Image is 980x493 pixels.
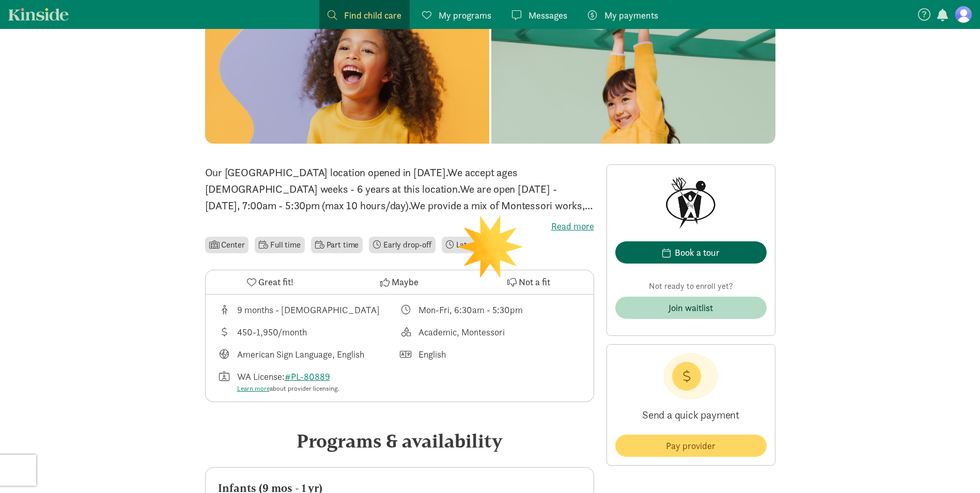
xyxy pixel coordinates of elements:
span: Maybe [392,275,418,289]
div: Age range for children that this provider cares for [218,303,400,317]
img: Provider logo [662,173,719,229]
li: Part time [311,237,363,253]
div: American Sign Language, English [237,347,364,361]
div: WA License: [237,369,339,394]
button: Not a fit [464,270,593,294]
div: Languages spoken [399,347,581,361]
div: 9 months - [DEMOGRAPHIC_DATA] [237,303,380,317]
div: 450-1,950/month [237,325,307,339]
div: Academic, Montessori [418,325,505,339]
div: This provider's education philosophy [399,325,581,339]
div: Average tuition for this program [218,325,400,339]
div: Class schedule [399,303,581,317]
li: Full time [255,237,304,253]
p: Our [GEOGRAPHIC_DATA] location opened in [DATE]. ​ We accept ages [DEMOGRAPHIC_DATA] weeks - 6 ye... [205,164,594,214]
span: Messages [528,8,567,22]
button: Maybe [335,270,464,294]
div: about provider licensing. [237,383,339,394]
li: Early drop-off [369,237,435,253]
label: Read more [205,220,594,233]
span: My payments [604,8,658,22]
li: Late pickup [442,237,501,253]
span: Find child care [344,8,401,22]
span: My programs [439,8,491,22]
p: Not ready to enroll yet? [615,280,767,292]
div: License number [218,369,400,394]
div: Mon-Fri, 6:30am - 5:30pm [418,303,523,317]
p: Send a quick payment [615,399,767,430]
a: #PL-80889 [285,371,330,382]
button: Book a tour [615,241,767,264]
div: Book a tour [675,245,720,259]
span: Not a fit [519,275,550,289]
li: Center [205,237,249,253]
div: Languages taught [218,347,400,361]
div: Join waitlist [668,301,713,315]
span: Great fit! [258,275,293,289]
button: Great fit! [206,270,335,294]
div: Programs & availability [205,427,594,455]
a: Learn more [237,384,270,393]
span: Pay provider [666,439,715,453]
div: English [418,347,446,361]
a: Kinside [8,8,69,21]
button: Join waitlist [615,297,767,319]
